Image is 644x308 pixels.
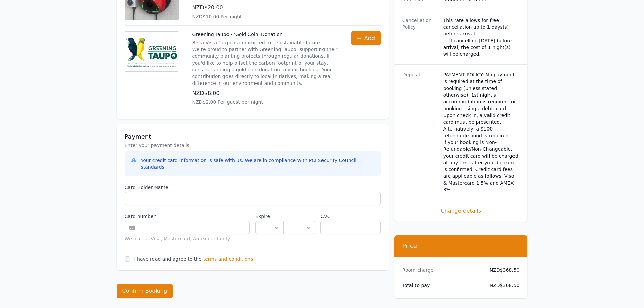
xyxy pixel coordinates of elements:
span: Change details [402,207,520,215]
p: NZD$8.00 [192,89,338,97]
p: Bella Vista Taupō is committed to a sustainable future. We’re proud to partner with Greening Taup... [192,39,338,87]
dd: PAYMENT POLICY: No payment is required at the time of booking (unless stated otherwise). 1st nigh... [443,71,520,193]
dt: Total to pay [402,282,479,289]
label: Expire [255,213,283,220]
label: Card Holder Name [125,184,381,191]
p: Enter your payment details [125,142,381,149]
span: Add [364,34,375,42]
div: Your credit card information is safe with us. We are in compliance with PCI Security Council stan... [141,157,375,170]
dt: Room charge [402,267,479,274]
button: Confirm Booking [117,284,173,298]
div: This rate allows for free cancellation up to 1 days(s) before arrival. If cancelling [DATE] befor... [443,17,520,57]
dd: NZD$368.50 [484,267,520,274]
div: We accept Visa, Mastercard, Amex card only. [125,235,250,242]
dt: Deposit [402,71,438,193]
img: Greening Taupō - 'Gold Coin' Donation [125,31,179,72]
h3: Payment [125,133,381,141]
dd: NZD$368.50 [484,282,520,289]
p: NZD$20.00 [192,4,338,12]
p: Greening Taupō - 'Gold Coin' Donation [192,31,338,38]
span: terms and conditions [203,256,253,262]
label: I have read and agree to the [134,256,202,262]
button: Add [351,31,381,45]
label: Card number [125,213,250,220]
h3: Price [402,242,520,250]
label: . [283,213,315,220]
label: CVC [320,213,380,220]
p: NZD$2.00 Per guest per night [192,99,338,105]
p: NZD$10.00 Per night [192,13,338,20]
dt: Cancellation Policy [402,17,438,57]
